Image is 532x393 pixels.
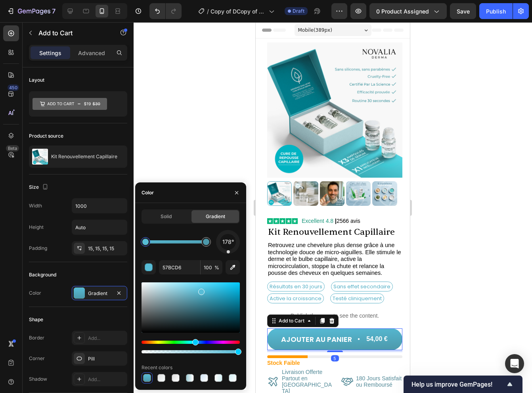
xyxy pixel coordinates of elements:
[39,49,61,57] p: Settings
[26,353,76,372] span: Partout en [GEOGRAPHIC_DATA]
[149,3,182,19] div: Undo/Redo
[88,245,125,252] div: 15, 15, 15, 15
[88,290,111,297] div: Gradient
[505,354,524,373] div: Open Intercom Messenger
[72,220,127,234] input: Auto
[411,380,515,389] button: Show survey - Help us improve GemPages!
[29,316,43,323] div: Shape
[88,335,125,342] div: Add...
[369,3,447,19] button: 0 product assigned
[29,289,41,297] div: Color
[29,202,42,209] div: Width
[206,213,225,220] span: Gradient
[29,355,45,362] div: Corner
[51,154,117,159] p: Kit Renouvellement Capillaire
[29,376,47,383] div: Shadow
[29,182,50,193] div: Size
[88,376,125,383] div: Add...
[38,28,106,38] p: Add to Cart
[457,8,470,15] span: Save
[411,381,505,388] span: Help us improve GemPages!
[88,355,125,362] div: Pill
[207,7,209,15] span: /
[214,264,219,271] span: %
[376,7,429,15] span: 0 product assigned
[211,7,266,15] span: Copy of DCopy of Page Produit Bleu
[159,260,200,274] input: Eg: FFFFFF
[256,22,410,393] iframe: Design area
[29,245,47,252] div: Padding
[8,84,19,91] div: 450
[52,6,55,16] p: 7
[222,237,234,247] span: 178°
[142,364,172,371] div: Recent colors
[142,341,240,344] div: Hue
[29,334,44,341] div: Border
[486,7,506,15] div: Publish
[100,359,137,366] span: ou Remboursé
[29,132,63,140] div: Product source
[100,353,146,359] span: 180 Jours Satisfait
[29,271,56,278] div: Background
[32,149,48,165] img: product feature img
[479,3,513,19] button: Publish
[29,77,44,84] div: Layout
[293,8,304,15] span: Draft
[450,3,476,19] button: Save
[142,189,154,196] div: Color
[6,145,19,151] div: Beta
[3,3,59,19] button: 7
[161,213,172,220] span: Solid
[72,199,127,213] input: Auto
[78,49,105,57] p: Advanced
[29,224,44,231] div: Height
